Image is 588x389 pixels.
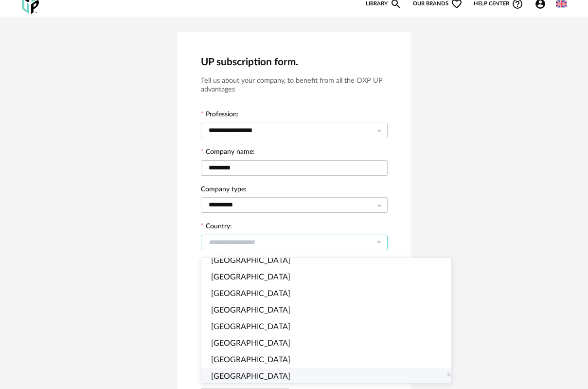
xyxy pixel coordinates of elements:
span: [GEOGRAPHIC_DATA] [211,372,290,380]
label: Company name: [201,148,255,157]
span: [GEOGRAPHIC_DATA] [211,273,290,281]
span: [GEOGRAPHIC_DATA] [211,356,290,364]
label: Country: [201,223,232,232]
span: [GEOGRAPHIC_DATA] [211,323,290,331]
label: Company type: [201,186,247,195]
span: [GEOGRAPHIC_DATA] [211,290,290,297]
span: [GEOGRAPHIC_DATA] [211,306,290,314]
h3: Tell us about your company, to benefit from all the OXP UP advantages [201,76,388,94]
span: [GEOGRAPHIC_DATA] [211,257,290,264]
label: Profession: [201,111,239,120]
h2: UP subscription form. [201,56,388,69]
span: [GEOGRAPHIC_DATA] [211,339,290,347]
